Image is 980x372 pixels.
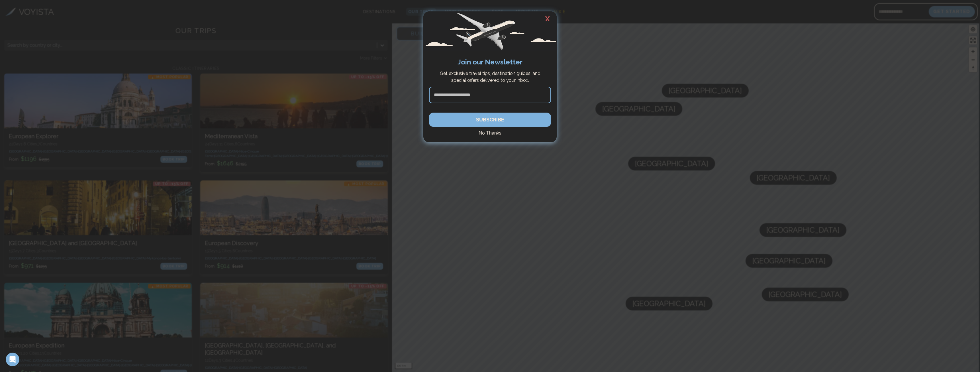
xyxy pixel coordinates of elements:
h2: Join our Newsletter [429,57,551,67]
h4: No Thanks [429,130,551,137]
img: Avopass plane flying [423,11,557,51]
h2: X [538,11,557,26]
iframe: Intercom live chat [6,353,19,366]
button: SUBSCRIBE [429,113,551,127]
p: Get exclusive travel tips, destination guides, and special offers delivered to your inbox. [432,70,548,84]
